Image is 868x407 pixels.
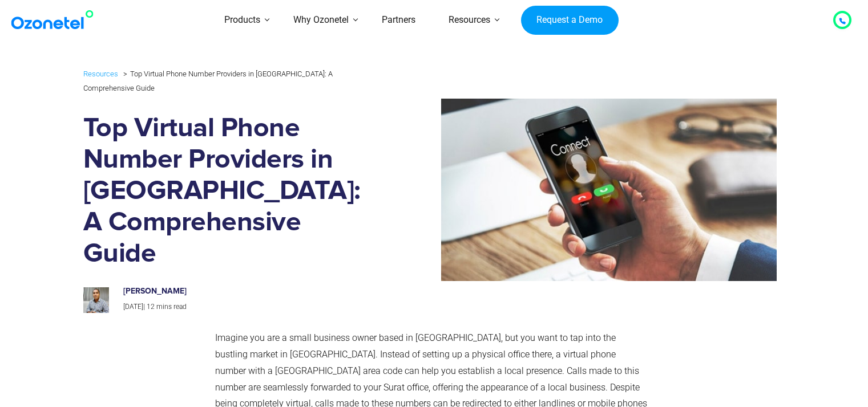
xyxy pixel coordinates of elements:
[123,287,364,296] h6: [PERSON_NAME]
[156,303,187,311] span: mins read
[123,303,143,311] span: [DATE]
[83,67,118,80] a: Resources
[83,67,333,92] li: Top Virtual Phone Number Providers in [GEOGRAPHIC_DATA]: A Comprehensive Guide
[83,287,109,313] img: prashanth-kancherla_avatar-200x200.jpeg
[147,303,155,311] span: 12
[83,113,376,270] h1: Top Virtual Phone Number Providers in [GEOGRAPHIC_DATA]: A Comprehensive Guide
[521,6,619,35] a: Request a Demo
[123,301,364,314] p: |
